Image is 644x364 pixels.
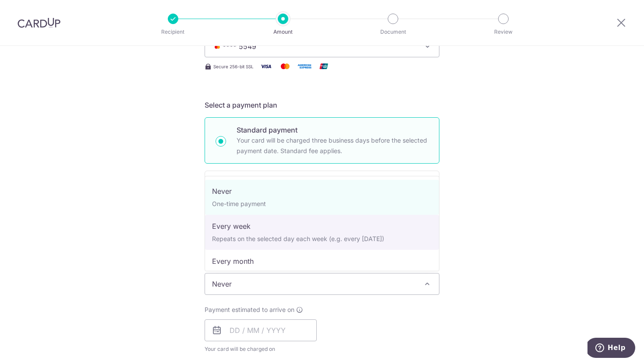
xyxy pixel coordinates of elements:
p: Every month [212,256,432,266]
span: Never [205,273,439,295]
img: CardUp [18,17,60,28]
p: Standard payment [237,125,428,135]
iframe: Opens a widget where you can find more information [587,338,635,360]
small: One-time payment [212,200,266,207]
img: Mastercard [276,61,294,72]
span: Payment estimated to arrive on [205,305,294,314]
span: Your card will be charged on [205,345,317,353]
p: Never [212,186,432,196]
span: Never [205,273,439,294]
p: Amount [251,28,315,36]
img: MASTERCARD [212,44,223,50]
small: Repeats on the selected day each week (e.g. every [DATE]) [212,235,384,242]
p: Document [361,28,425,36]
p: Review [471,28,536,36]
img: American Express [296,61,313,72]
img: Visa [257,61,275,72]
span: Secure 256-bit SSL [213,63,254,70]
p: Your card will be charged three business days before the selected payment date. Standard fee appl... [237,135,428,156]
input: DD / MM / YYYY [205,319,317,341]
p: Every week [212,221,432,231]
img: Union Pay [315,61,333,72]
h5: Select a payment plan [205,100,439,110]
p: Recipient [141,28,205,36]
